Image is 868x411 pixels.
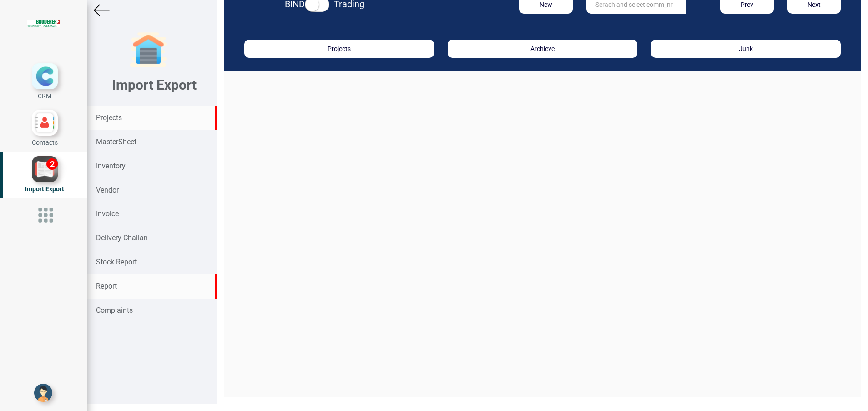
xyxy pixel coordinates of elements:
[96,186,119,194] strong: Vendor
[96,113,122,122] strong: Projects
[96,162,126,170] strong: Inventory
[130,32,167,68] img: garage-closed.png
[46,158,58,170] div: 2
[96,306,133,315] strong: Complaints
[651,40,841,58] button: Junk
[96,233,148,242] strong: Delivery Challan
[96,209,119,218] strong: Invoice
[96,137,136,146] strong: MasterSheet
[25,185,64,193] span: Import Export
[96,282,117,290] strong: Report
[448,40,637,58] button: Archieve
[38,92,51,100] span: CRM
[32,139,58,146] span: Contacts
[112,77,197,93] b: Import Export
[96,258,137,266] strong: Stock Report
[244,40,434,58] button: Projects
